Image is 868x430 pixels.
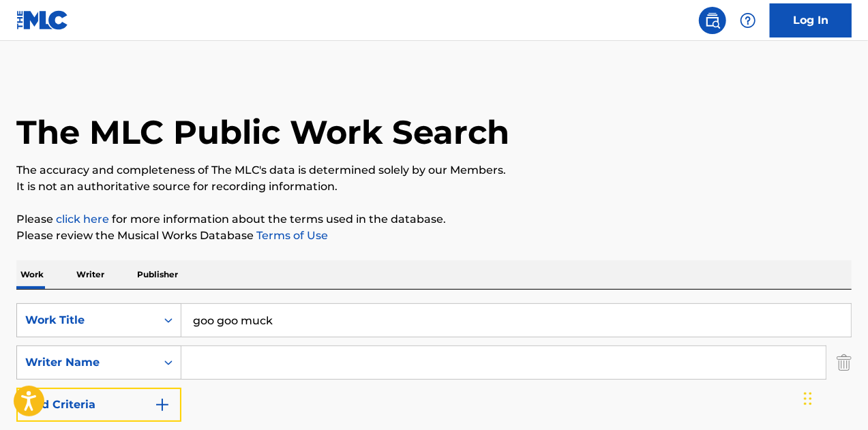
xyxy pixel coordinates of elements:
[16,260,48,289] p: Work
[16,10,69,30] img: MLC Logo
[16,162,852,179] p: The accuracy and completeness of The MLC's data is determined solely by our Members.
[16,388,181,422] button: Add Criteria
[72,260,108,289] p: Writer
[770,3,852,37] a: Log In
[734,7,762,34] div: Help
[800,365,868,430] iframe: Chat Widget
[25,354,148,371] div: Writer Name
[16,211,852,228] p: Please for more information about the terms used in the database.
[16,179,852,195] p: It is not an authoritative source for recording information.
[704,12,721,29] img: search
[16,228,852,244] p: Please review the Musical Works Database
[56,213,109,226] a: click here
[837,345,852,380] img: Delete Criterion
[254,229,328,242] a: Terms of Use
[699,7,726,34] a: Public Search
[16,112,509,153] h1: The MLC Public Work Search
[740,12,756,29] img: help
[804,378,812,419] div: Drag
[133,260,182,289] p: Publisher
[25,312,148,328] div: Work Title
[154,397,170,413] img: 9d2ae6d4665cec9f34b9.svg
